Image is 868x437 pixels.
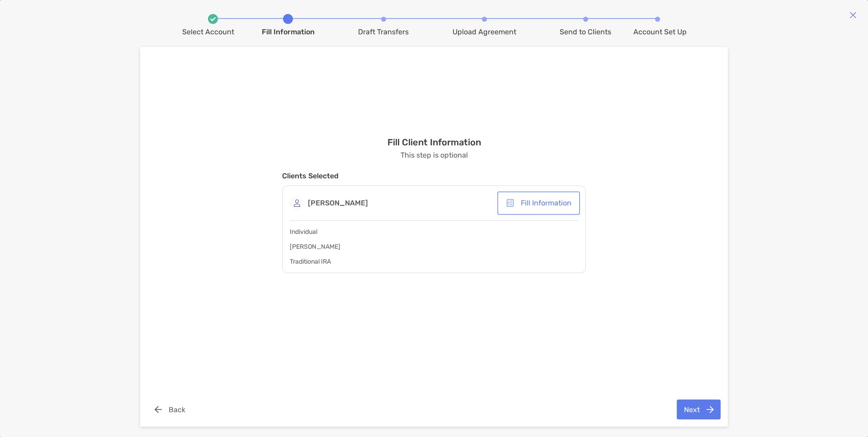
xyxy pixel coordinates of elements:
img: button icon [707,406,714,413]
div: Draft Transfers [358,28,409,36]
h3: Fill Client Information [387,137,481,148]
img: close modal [849,11,857,19]
div: Account Set Up [633,28,687,36]
div: Fill Information [262,28,315,36]
span: Individual [290,228,317,236]
strong: [PERSON_NAME] [308,199,368,207]
button: Next [677,400,721,419]
div: Send to Clients [560,28,611,36]
button: Back [147,400,192,419]
div: Select Account [182,28,234,36]
img: white check [210,17,216,21]
span: [PERSON_NAME] [290,243,340,251]
p: This step is optional [401,149,468,161]
img: button icon [155,406,162,413]
button: Fill Information [499,193,578,213]
div: Upload Agreement [453,28,516,36]
span: Traditional IRA [290,258,331,265]
h4: Clients Selected [282,172,586,180]
img: avatar [290,196,304,210]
